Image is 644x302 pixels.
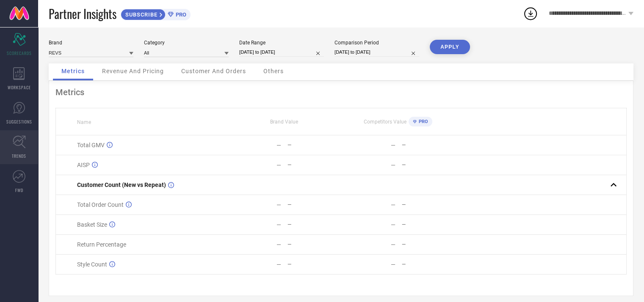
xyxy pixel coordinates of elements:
div: Category [144,40,229,46]
div: — [287,222,340,228]
span: Style Count [77,261,107,268]
span: Competitors Value [364,119,406,125]
span: Partner Insights [49,5,116,22]
div: — [402,261,455,267]
div: — [402,162,455,168]
div: — [391,261,395,268]
div: — [391,201,395,208]
div: — [276,241,281,248]
span: Revenue And Pricing [102,68,164,74]
span: Customer Count (New vs Repeat) [77,181,166,188]
div: — [276,142,281,148]
span: Others [263,68,284,74]
span: TRENDS [12,153,26,159]
span: WORKSPACE [8,84,31,91]
span: SUBSCRIBE [121,11,160,18]
span: Basket Size [77,221,107,228]
div: — [276,261,281,268]
div: — [287,142,340,148]
div: — [276,162,281,168]
a: SUBSCRIBEPRO [121,7,191,20]
span: Metrics [61,68,85,74]
div: — [391,221,395,228]
span: SCORECARDS [7,50,32,56]
span: PRO [417,119,428,124]
div: — [391,142,395,148]
div: — [402,242,455,247]
span: Total Order Count [77,201,124,208]
input: Select date range [239,48,324,57]
div: Open download list [523,6,538,21]
span: SUGGESTIONS [6,118,32,125]
span: Total GMV [77,142,105,148]
button: APPLY [430,40,470,54]
span: PRO [174,11,186,18]
input: Select comparison period [334,48,419,57]
div: — [287,202,340,208]
span: Return Percentage [77,241,126,248]
span: Brand Value [270,119,298,125]
div: Comparison Period [334,40,419,46]
span: Name [77,119,91,125]
span: Customer And Orders [181,68,246,74]
span: FWD [15,187,23,193]
div: Metrics [55,87,627,97]
div: — [391,241,395,248]
div: — [287,242,340,247]
div: — [287,162,340,168]
div: — [276,201,281,208]
div: — [402,222,455,228]
div: — [402,142,455,148]
div: — [287,261,340,267]
div: — [276,221,281,228]
div: — [391,162,395,168]
div: — [402,202,455,208]
div: Brand [49,40,133,46]
span: AISP [77,162,90,168]
div: Date Range [239,40,324,46]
